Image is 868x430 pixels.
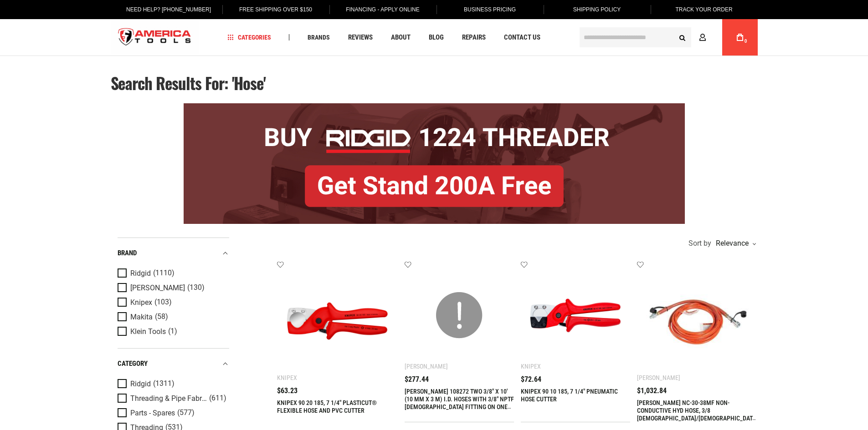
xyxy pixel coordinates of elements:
div: category [118,358,229,370]
div: [PERSON_NAME] [637,374,680,381]
a: Categories [223,31,275,44]
span: Ridgid [130,269,151,278]
span: Threading & Pipe Fabrication [130,395,207,403]
span: (1) [168,328,177,335]
a: KNIPEX 90 10 185, 7 1/4" PNEUMATIC HOSE CUTTER [521,388,618,403]
div: [PERSON_NAME] [405,363,448,370]
span: Knipex [130,298,152,307]
span: $72.64 [521,376,541,383]
span: Shipping Policy [573,6,621,13]
a: 0 [731,19,749,56]
span: Ridgid [130,380,151,388]
img: BOGO: Buy RIDGID® 1224 Threader, Get Stand 200A Free! [184,103,685,224]
span: Categories [227,34,271,40]
a: [PERSON_NAME] (130) [118,283,227,293]
span: $63.23 [277,387,298,395]
span: (611) [209,395,226,402]
a: Contact Us [500,31,544,44]
a: Threading & Pipe Fabrication (611) [118,394,227,404]
span: About [391,34,411,41]
span: Brands [308,34,330,40]
span: Sort by [688,240,711,247]
div: Relevance [714,240,755,247]
span: $277.44 [405,376,429,383]
img: GREENLEE NC-30-38MF NON-CONDUCTIVE HYD HOSE, 3/8 MALE/FEMALE THREADED COUPLER (10 M) [646,270,749,372]
a: [PERSON_NAME] NC-30-38MF NON-CONDUCTIVE HYD HOSE, 3/8 [DEMOGRAPHIC_DATA]/[DEMOGRAPHIC_DATA] THREA... [637,399,758,430]
a: Reviews [344,31,377,44]
span: Klein Tools [130,328,166,336]
a: store logo [111,20,199,55]
span: [PERSON_NAME] [130,284,185,292]
span: (103) [154,298,172,306]
span: Parts - Spares [130,409,175,417]
a: Blog [425,31,448,44]
div: Brand [118,247,229,259]
a: Ridgid (1311) [118,379,227,389]
span: (130) [187,284,205,292]
span: Contact Us [504,34,540,41]
span: Makita [130,313,153,321]
img: America Tools [111,20,199,55]
a: Ridgid (1110) [118,268,227,278]
a: Knipex (103) [118,298,227,308]
span: (1311) [153,380,175,388]
a: Brands [303,31,334,44]
span: Blog [429,34,444,41]
a: BOGO: Buy RIDGID® 1224 Threader, Get Stand 200A Free! [184,103,685,110]
span: Reviews [348,34,373,41]
a: Makita (58) [118,312,227,322]
span: (1110) [153,269,175,277]
img: KNIPEX 90 20 185, 7 1/4 [286,270,389,372]
span: (58) [155,313,168,321]
a: Klein Tools (1) [118,327,227,337]
a: Repairs [458,31,490,44]
span: 0 [745,39,747,44]
span: Repairs [462,34,486,41]
img: KNIPEX 90 10 185, 7 1/4 [530,270,621,361]
a: About [387,31,415,44]
span: $1,032.84 [637,387,667,395]
img: GREENLEE 108272 TWO 3/8 [414,270,505,361]
a: Parts - Spares (577) [118,408,227,418]
div: Knipex [521,363,541,370]
div: Knipex [277,374,297,381]
span: Search results for: 'hose' [111,71,266,95]
span: (577) [177,409,195,417]
a: KNIPEX 90 20 185, 7 1/4" PLASTICUT® FLEXIBLE HOSE AND PVC CUTTER [277,399,377,414]
button: Search [674,29,691,46]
